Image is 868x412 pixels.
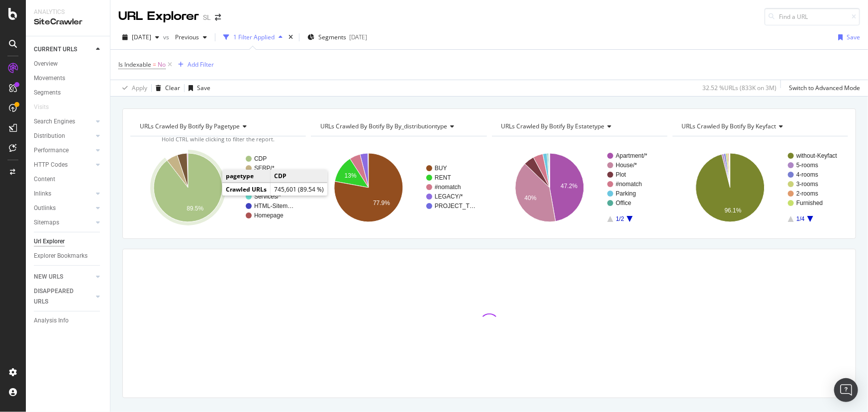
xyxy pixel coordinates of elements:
div: Clear [165,84,180,92]
td: CDP [271,170,328,183]
button: Switch to Advanced Mode [785,80,860,96]
text: PROJECT_T… [435,203,476,209]
button: Segments[DATE] [303,29,371,45]
text: 4-rooms [796,171,818,178]
div: Open Intercom Messenger [834,378,858,402]
text: 3-rooms [796,181,818,188]
svg: A chart. [130,144,304,231]
a: DISAPPEARED URLS [34,286,93,307]
a: CURRENT URLS [34,44,93,55]
a: Inlinks [34,189,93,199]
text: Furnished [796,200,823,206]
text: Plot [616,171,626,178]
span: No [158,58,166,72]
div: Inlinks [34,189,51,199]
div: Add Filter [188,60,214,69]
a: Outlinks [34,203,93,213]
div: CURRENT URLS [34,44,77,55]
div: URL Explorer [118,8,199,25]
text: Homepage [254,212,284,219]
a: Movements [34,73,103,84]
div: Save [847,33,860,41]
text: 89.5% [187,205,203,212]
div: NEW URLS [34,272,63,282]
text: #nomatch [616,181,642,188]
div: Movements [34,73,65,84]
a: NEW URLS [34,272,93,282]
text: Parking [616,190,636,197]
div: arrow-right-arrow-left [215,14,221,21]
text: #nomatch [435,184,461,191]
h4: URLs Crawled By Botify By estatetype [499,118,659,134]
span: = [153,60,156,69]
div: DISAPPEARED URLS [34,286,84,307]
text: LEGACY/* [435,193,463,200]
div: HTTP Codes [34,160,68,170]
div: Visits [34,102,49,112]
button: [DATE] [118,29,163,45]
a: Sitemaps [34,217,93,228]
text: 13% [345,172,357,179]
text: 5-rooms [796,162,818,169]
text: 47.2% [561,183,578,190]
text: Office [616,200,631,206]
button: Save [185,80,210,96]
div: Save [197,84,210,92]
button: Clear [152,80,180,96]
span: Segments [318,33,346,41]
h4: URLs Crawled By Botify By by_distributiontype [318,118,478,134]
text: 1/2 [616,215,624,222]
a: Visits [34,102,59,112]
button: Apply [118,80,147,96]
div: Overview [34,59,58,69]
div: SL [203,12,211,22]
div: Performance [34,145,69,156]
div: times [287,32,295,42]
div: [DATE] [349,33,367,41]
div: 32.52 % URLs ( 833K on 3M ) [702,84,776,92]
text: 1/4 [796,215,805,222]
span: vs [163,33,171,41]
svg: A chart. [492,144,666,231]
a: Search Engines [34,116,93,127]
div: Url Explorer [34,236,65,247]
a: HTTP Codes [34,160,93,170]
text: RENT [435,174,451,181]
text: SERP/* [254,165,275,172]
span: Is Indexable [118,60,151,69]
text: 2-rooms [796,190,818,197]
a: Content [34,174,103,185]
a: Explorer Bookmarks [34,251,103,261]
button: Previous [171,29,211,45]
text: 96.1% [724,207,741,214]
svg: A chart. [311,144,485,231]
div: Outlinks [34,203,56,213]
text: Apartment/* [616,152,648,159]
a: Segments [34,88,103,98]
a: Url Explorer [34,236,103,247]
text: BUY [435,165,447,172]
h4: URLs Crawled By Botify By keyfact [680,118,839,134]
span: 2025 Aug. 8th [132,33,151,41]
span: URLs Crawled By Botify By by_distributiontype [320,122,447,130]
h4: URLs Crawled By Botify By pagetype [138,118,297,134]
div: Analysis Info [34,315,69,326]
td: 745,601 (89.54 %) [271,183,328,196]
text: House/* [616,162,637,169]
div: Analytics [34,8,102,16]
a: Overview [34,59,103,69]
div: Search Engines [34,116,75,127]
span: URLs Crawled By Botify By keyfact [682,122,776,130]
span: URLs Crawled By Botify By pagetype [140,122,240,130]
span: URLs Crawled By Botify By estatetype [501,122,605,130]
text: CDP [254,155,267,162]
a: Analysis Info [34,315,103,326]
a: Distribution [34,131,93,141]
div: A chart. [673,144,847,231]
div: Sitemaps [34,217,59,228]
div: Switch to Advanced Mode [789,84,860,92]
div: 1 Filter Applied [233,33,275,41]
